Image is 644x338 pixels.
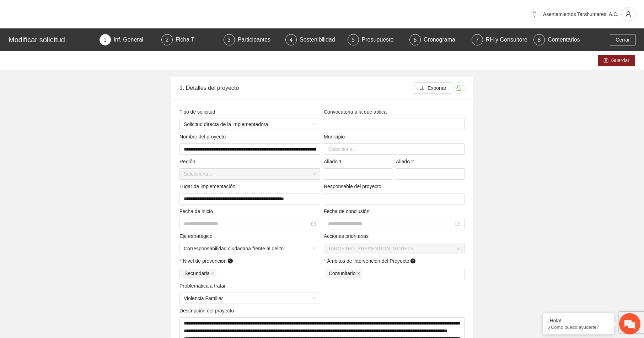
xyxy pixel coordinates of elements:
div: Sostenibilidad [300,34,341,45]
span: user [622,11,635,17]
span: Eje estratégico [179,232,215,240]
span: Secundaria [184,269,210,277]
span: 3 [227,37,231,43]
span: Solicitud directa de la implementadora [184,119,316,130]
span: Acciones prioritarias [324,232,371,240]
div: Presupuesto [362,34,399,45]
span: Tipo de solicitud [179,108,218,116]
span: Nivel de prevención [183,257,234,265]
span: close [211,272,215,275]
span: Cerrar [616,36,630,44]
span: 8 [538,37,541,43]
span: Comunitario [329,269,355,277]
span: close [357,272,360,275]
span: Aliado 2 [396,158,417,165]
span: save [603,58,608,64]
div: RH y Consultores [486,34,536,45]
button: unlock [453,82,465,94]
div: 1Inf. General [100,34,156,45]
span: 6 [414,37,417,43]
span: Responsable del proyecto [324,182,384,190]
textarea: Escriba su mensaje y pulse “Intro” [4,194,135,219]
p: ¿Cómo puedo ayudarte? [548,325,608,330]
div: 8Comentarios [533,34,580,45]
div: 2Ficha T [161,34,218,45]
span: Convocatoria a la que aplica [324,108,389,116]
button: Cerrar [610,34,635,45]
span: Municipio [324,133,348,141]
div: Comentarios [548,34,580,45]
span: Descripción del proyecto [179,307,237,315]
div: Chatee con nosotros ahora [37,36,119,45]
span: Exportar [428,84,446,92]
div: Cronograma [424,34,461,45]
span: Ámbitos de intervención del Proyecto [327,257,417,265]
span: 5 [351,37,355,43]
span: question-circle [410,258,415,263]
span: Guardar [611,56,629,64]
div: Ficha T [176,34,200,45]
button: user [621,7,635,21]
span: Fecha de conclusión [324,207,372,215]
span: Lugar de implementación [179,182,238,190]
span: Asentamientos Tarahumares, A.C. [543,11,618,17]
div: 6Cronograma [409,34,466,45]
div: Inf. General [114,34,149,45]
div: Participantes [238,34,277,45]
div: Modificar solicitud [9,34,95,45]
span: Estamos en línea. [41,95,98,167]
span: Corresponsabilidad ciudadana frente al delito [184,243,316,254]
span: Región [179,158,198,165]
span: 2 [166,37,169,43]
span: Nombre del proyecto [179,133,229,141]
span: 4 [290,37,293,43]
span: bell [529,11,540,17]
div: 4Sostenibilidad [285,34,342,45]
span: Violencia Familiar [184,293,316,304]
div: ¡Hola! [548,318,608,323]
span: Comunitario [326,269,362,278]
div: 5Presupuesto [348,34,404,45]
span: unlock [454,85,464,91]
span: TARGETED_PREVENTION_MODELS [328,243,460,254]
span: question-circle [228,258,233,263]
div: Minimizar ventana de chat en vivo [117,4,134,21]
div: 7RH y Consultores [472,34,528,45]
span: Problemática a tratar [179,282,229,290]
span: Aliado 1 [324,158,344,165]
button: bell [529,9,540,20]
button: downloadExportar [414,82,452,94]
span: Secundaria [181,269,216,278]
button: saveGuardar [598,55,635,66]
span: 1 [103,37,107,43]
div: 1. Detalles del proyecto [179,78,414,98]
span: download [420,86,425,91]
span: 7 [476,37,479,43]
span: Fecha de inicio [179,207,216,215]
div: 3Participantes [224,34,280,45]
